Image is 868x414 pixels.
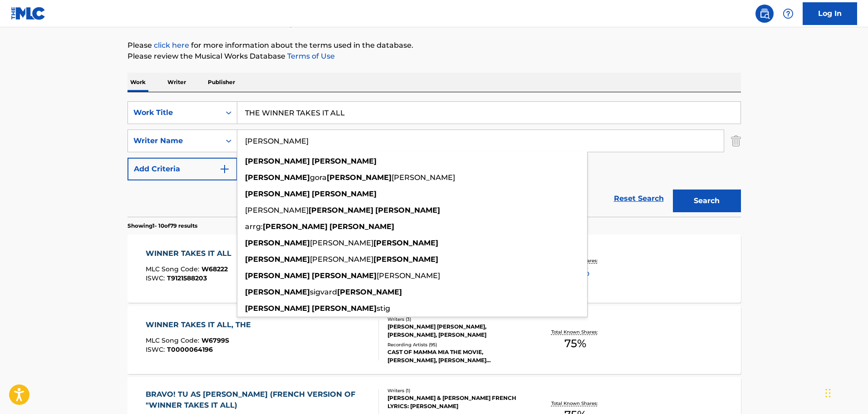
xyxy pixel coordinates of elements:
p: Work [128,73,148,92]
img: Delete Criterion [731,130,741,152]
strong: [PERSON_NAME] [312,271,377,280]
span: stig [377,304,390,313]
img: MLC Logo [11,7,46,20]
div: Writer Name [133,135,215,146]
img: 9d2ae6d4665cec9f34b9.svg [219,164,230,175]
span: W68222 [201,265,228,273]
div: WINNER TAKES IT ALL [146,248,236,259]
strong: [PERSON_NAME] [375,206,440,214]
p: Total Known Shares: [551,329,600,335]
strong: [PERSON_NAME] [337,288,402,296]
div: [PERSON_NAME] & [PERSON_NAME] FRENCH LYRICS: [PERSON_NAME] [387,394,525,410]
p: Total Known Shares: [551,400,600,407]
span: [PERSON_NAME] [245,206,309,214]
strong: [PERSON_NAME] [373,255,438,264]
strong: [PERSON_NAME] [245,157,310,165]
span: MLC Song Code : [146,265,201,273]
a: Public Search [755,5,774,23]
strong: [PERSON_NAME] [245,239,310,247]
strong: [PERSON_NAME] [329,222,394,231]
span: [PERSON_NAME] [310,255,373,264]
div: CAST OF MAMMA MIA THE MOVIE, [PERSON_NAME], [PERSON_NAME] [PERSON_NAME], [PERSON_NAME], [PERSON_N... [387,348,525,364]
p: Writer [165,73,189,92]
strong: [PERSON_NAME] [312,190,377,198]
span: T0000064196 [167,345,213,354]
span: ISWC : [146,274,167,282]
img: search [759,8,770,19]
strong: [PERSON_NAME] [312,304,377,313]
span: arrg: [245,222,263,231]
strong: [PERSON_NAME] [245,271,310,280]
strong: [PERSON_NAME] [245,288,310,296]
span: [PERSON_NAME] [377,271,440,280]
a: WINNER TAKES IT ALLMLC Song Code:W68222ISWC:T9121588203Writers (2)[PERSON_NAME] [PERSON_NAME], [P... [128,234,741,303]
a: click here [154,41,189,50]
div: Writers ( 3 ) [387,316,525,323]
strong: [PERSON_NAME] [309,206,373,214]
strong: [PERSON_NAME] [312,157,377,165]
strong: [PERSON_NAME] [245,255,310,264]
img: help [783,8,794,19]
a: Terms of Use [285,52,335,60]
strong: [PERSON_NAME] [245,190,310,198]
a: Reset Search [609,189,668,209]
a: WINNER TAKES IT ALL, THEMLC Song Code:W6799SISWC:T0000064196Writers (3)[PERSON_NAME] [PERSON_NAME... [128,306,741,374]
iframe: Chat Widget [823,370,868,414]
p: Showing 1 - 10 of 79 results [128,222,197,230]
form: Search Form [128,101,741,217]
span: ISWC : [146,345,167,354]
strong: [PERSON_NAME] [263,222,328,231]
div: Recording Artists ( 95 ) [387,341,525,348]
span: sigvard [310,288,337,296]
strong: [PERSON_NAME] [245,304,310,313]
strong: [PERSON_NAME] [245,173,310,182]
div: WINNER TAKES IT ALL, THE [146,319,255,330]
p: Publisher [205,73,238,92]
button: Search [673,190,741,212]
a: Log In [803,2,857,25]
span: W6799S [201,336,229,344]
p: Please review the Musical Works Database [128,51,741,62]
div: Drag [825,379,831,407]
div: [PERSON_NAME] [PERSON_NAME], [PERSON_NAME], [PERSON_NAME] [387,323,525,339]
span: MLC Song Code : [146,336,201,344]
span: gora [310,173,327,182]
div: Work Title [133,107,215,118]
strong: [PERSON_NAME] [373,239,438,247]
button: Add Criteria [128,158,237,180]
span: 75 % [564,335,586,352]
span: [PERSON_NAME] [310,239,373,247]
div: BRAVO! TU AS [PERSON_NAME] (FRENCH VERSION OF "WINNER TAKES IT ALL) [146,389,371,411]
div: Help [779,5,797,23]
strong: [PERSON_NAME] [327,173,392,182]
span: [PERSON_NAME] [392,173,455,182]
div: Writers ( 1 ) [387,387,525,394]
span: T9121588203 [167,274,207,282]
p: Please for more information about the terms used in the database. [128,40,741,51]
